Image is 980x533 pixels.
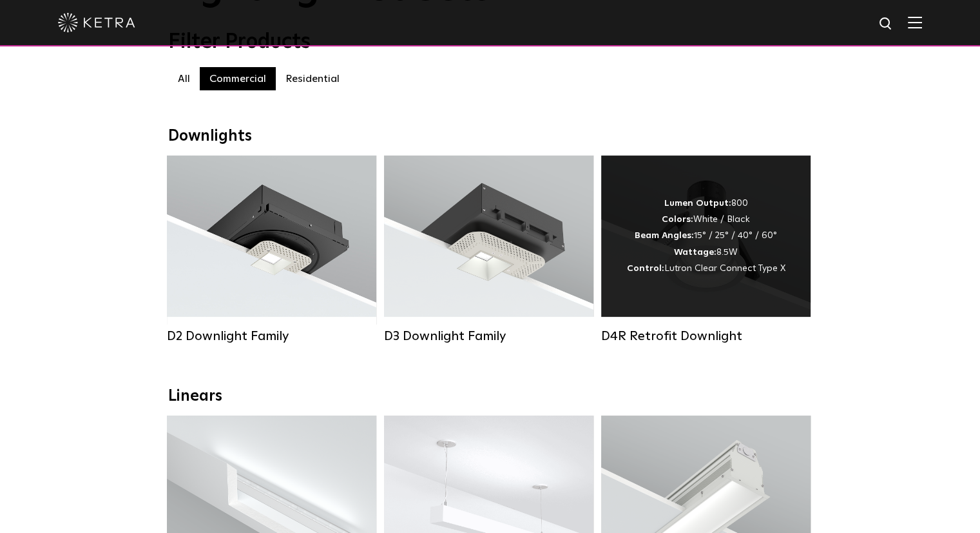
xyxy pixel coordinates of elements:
div: D4R Retrofit Downlight [601,328,811,344]
div: 800 White / Black 15° / 25° / 40° / 60° 8.5W [627,196,785,277]
label: All [168,67,200,90]
img: Hamburger%20Nav.svg [908,16,922,28]
strong: Lumen Output: [664,199,731,208]
div: Downlights [168,127,812,146]
div: Linears [168,387,812,406]
strong: Beam Angles: [635,231,694,240]
span: Lutron Clear Connect Type X [664,264,785,273]
img: search icon [878,16,894,32]
strong: Colors: [662,215,693,224]
label: Commercial [200,67,276,90]
div: D2 Downlight Family [167,328,376,344]
a: D4R Retrofit Downlight Lumen Output:800Colors:White / BlackBeam Angles:15° / 25° / 40° / 60°Watta... [601,156,811,344]
a: D3 Downlight Family Lumen Output:700 / 900 / 1100Colors:White / Black / Silver / Bronze / Paintab... [384,156,593,344]
strong: Control: [627,264,664,273]
img: ketra-logo-2019-white [58,13,135,32]
div: D3 Downlight Family [384,328,593,344]
label: Residential [276,67,349,90]
a: D2 Downlight Family Lumen Output:1200Colors:White / Black / Gloss Black / Silver / Bronze / Silve... [167,156,376,344]
strong: Wattage: [674,248,716,257]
